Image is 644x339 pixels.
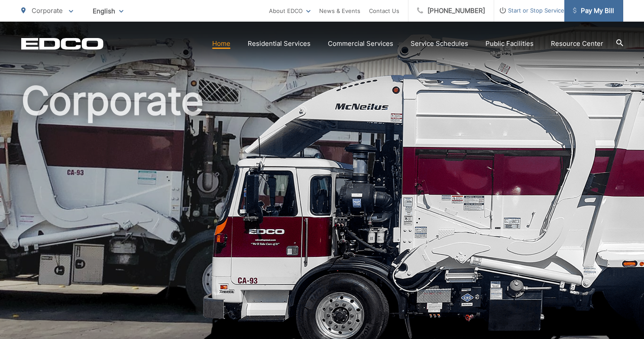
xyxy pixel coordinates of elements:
a: Home [212,38,230,49]
a: Residential Services [248,38,311,49]
a: EDCD logo. Return to the homepage. [21,38,104,50]
a: Resource Center [551,38,603,49]
span: Corporate [32,6,63,15]
a: About EDCO [269,6,311,16]
span: Pay My Bill [573,6,614,16]
a: Public Facilities [485,38,534,49]
span: English [86,3,130,19]
a: News & Events [319,6,360,16]
a: Contact Us [369,6,399,16]
a: Commercial Services [328,38,393,49]
a: Service Schedules [411,38,468,49]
